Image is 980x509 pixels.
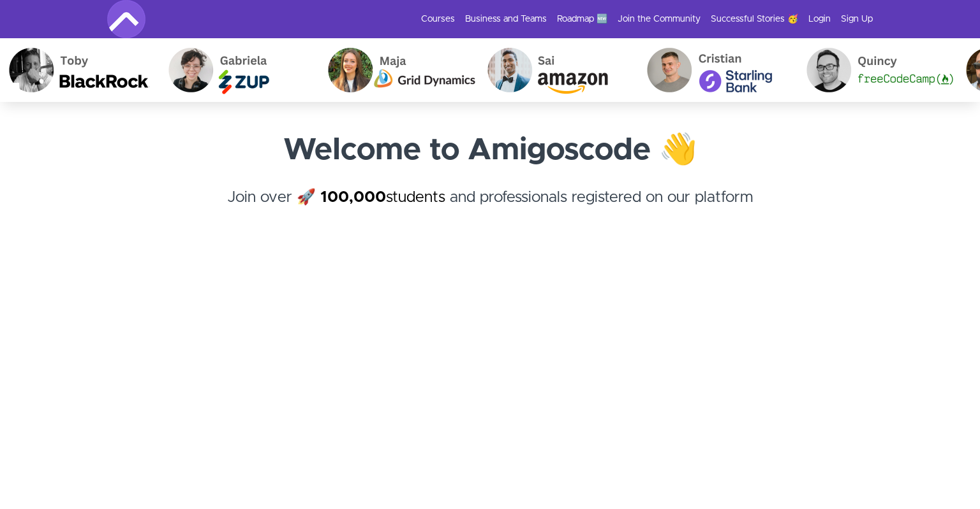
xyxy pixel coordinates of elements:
[283,135,697,166] strong: Welcome to Amigoscode 👋
[841,13,873,25] a: Sign Up
[711,13,798,25] a: Successful Stories 🥳
[475,38,635,102] img: Sai
[320,190,386,205] strong: 100,000
[808,13,831,25] a: Login
[635,38,794,102] img: Cristian
[320,190,445,205] a: 100,000students
[156,38,316,102] img: Gabriela
[618,13,701,25] a: Join the Community
[107,186,873,232] h4: Join over 🚀 and professionals registered on our platform
[557,13,607,25] a: Roadmap 🆕
[465,13,547,25] a: Business and Teams
[794,38,954,102] img: Quincy
[421,13,455,25] a: Courses
[316,38,475,102] img: Maja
